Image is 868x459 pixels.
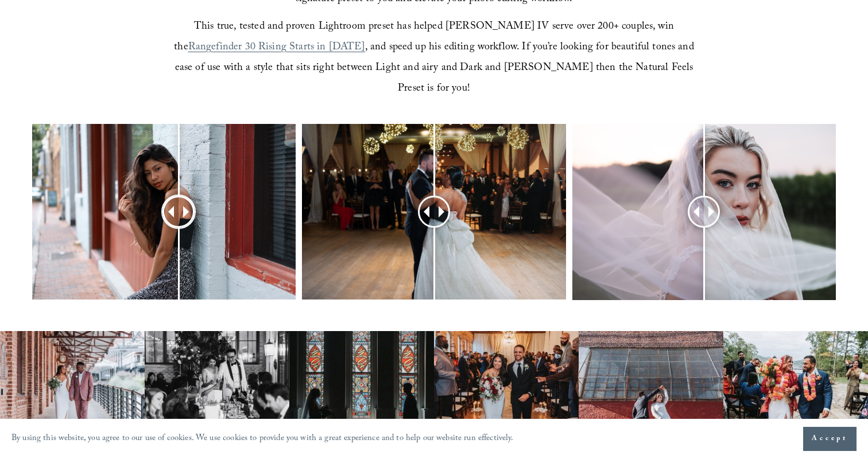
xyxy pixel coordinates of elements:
img: Elegant bride and groom first look photography [289,331,434,440]
img: Rustic Raleigh wedding venue couple down the aisle [434,331,579,440]
a: Rangefinder 30 Rising Starts in [DATE] [188,39,365,57]
img: Raleigh wedding photographer couple dance [579,331,723,440]
img: Breathtaking mountain wedding venue in NC [723,331,868,440]
img: Best Raleigh wedding venue reception toast [145,331,289,440]
button: Accept [803,427,857,451]
p: By using this website, you agree to our use of cookies. We use cookies to provide you with a grea... [11,431,514,448]
span: This true, tested and proven Lightroom preset has helped [PERSON_NAME] IV serve over 200+ couples... [174,18,677,57]
span: , and speed up his editing workflow. If you’re looking for beautiful tones and ease of use with a... [175,39,697,98]
span: Accept [812,433,848,445]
